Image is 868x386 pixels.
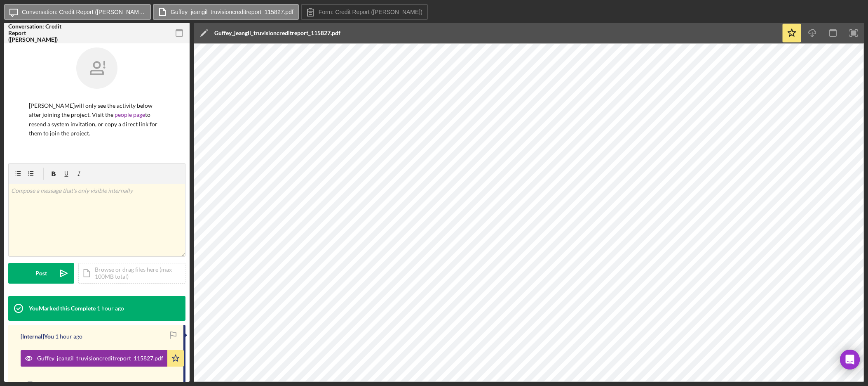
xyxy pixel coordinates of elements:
a: people page [115,111,145,118]
label: Form: Credit Report ([PERSON_NAME]) [319,9,422,15]
div: [Internal] You [21,333,54,340]
label: Guffey_jeangil_truvisioncreditreport_115827.pdf [171,9,293,15]
div: Guffey_jeangil_truvisioncreditreport_115827.pdf [37,355,163,362]
button: Guffey_jeangil_truvisioncreditreport_115827.pdf [21,350,184,367]
button: Conversation: Credit Report ([PERSON_NAME]) [4,4,151,20]
button: Guffey_jeangil_truvisioncreditreport_115827.pdf [153,4,299,20]
div: Guffey_jeangil_truvisioncreditreport_115827.pdf [214,30,340,36]
div: Open Intercom Messenger [840,350,860,369]
div: Conversation: Credit Report ([PERSON_NAME]) [8,23,66,43]
p: [PERSON_NAME] will only see the activity below after joining the project. Visit the to resend a s... [29,101,165,138]
label: Conversation: Credit Report ([PERSON_NAME]) [22,9,145,15]
button: Post [8,263,74,284]
time: 2025-09-24 16:59 [55,333,82,340]
button: Form: Credit Report ([PERSON_NAME]) [301,4,428,20]
div: You Marked this Complete [29,305,96,312]
div: Post [35,263,47,284]
time: 2025-09-24 16:59 [97,305,124,312]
